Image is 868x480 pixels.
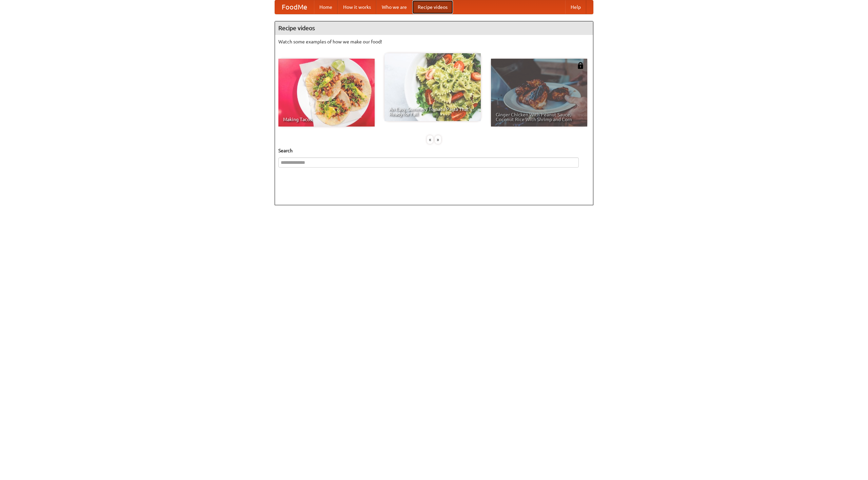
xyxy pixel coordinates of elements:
a: Recipe videos [412,0,453,14]
a: Who we are [376,0,412,14]
a: How it works [338,0,376,14]
p: Watch some examples of how we make our food! [278,38,590,45]
div: « [427,135,433,144]
div: » [435,135,441,144]
span: Making Tacos [283,117,370,122]
h4: Recipe videos [275,21,593,35]
a: Help [565,0,586,14]
a: An Easy, Summery Tomato Pasta That's Ready for Fall [384,53,481,121]
a: Home [314,0,338,14]
a: FoodMe [275,0,314,14]
img: 483408.png [577,62,584,69]
h5: Search [278,147,590,154]
span: An Easy, Summery Tomato Pasta That's Ready for Fall [389,107,476,116]
a: Making Tacos [278,59,375,127]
